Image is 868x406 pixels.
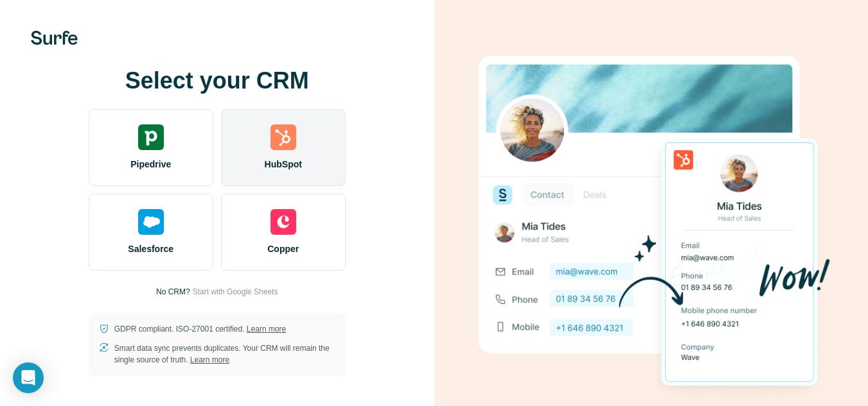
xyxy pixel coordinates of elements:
span: HubSpot [265,158,302,171]
p: No CRM? [156,286,190,298]
img: hubspot's logo [270,124,296,150]
a: Learn more [190,355,229,364]
h1: Select your CRM [89,68,346,94]
img: pipedrive's logo [138,124,164,150]
span: Salesforce [128,242,173,255]
span: Pipedrive [130,158,171,171]
p: Smart data sync prevents duplicates. Your CRM will remain the single source of truth. [114,343,335,366]
img: copper's logo [270,209,296,235]
a: Learn more [247,325,286,334]
img: salesforce's logo [138,209,164,235]
p: GDPR compliant. ISO-27001 certified. [114,323,286,335]
img: Surfe's logo [31,31,78,45]
span: Copper [267,242,299,255]
div: Open Intercom Messenger [13,362,44,393]
button: Start with Google Sheets [193,286,278,298]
